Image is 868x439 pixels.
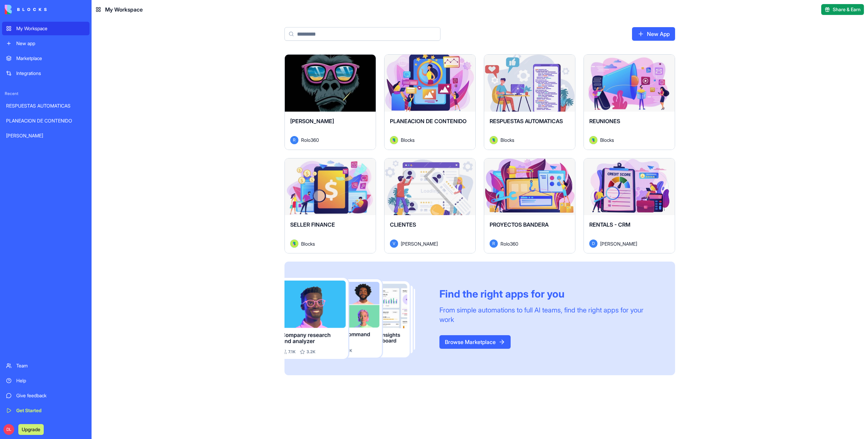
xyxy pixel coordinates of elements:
a: PROYECTOS BANDERARRolo360 [484,158,575,254]
a: Team [2,359,90,373]
a: PLANEACION DE CONTENIDO [2,114,90,128]
a: New app [2,37,90,50]
img: Avatar [490,136,498,144]
span: Blocks [600,136,614,144]
span: PROYECTOS BANDERA [490,221,549,228]
span: CLIENTES [390,221,416,228]
img: Avatar [290,240,298,248]
span: Blocks [301,240,315,247]
div: Get Started [16,407,85,414]
a: SELLER FINANCEAvatarBlocks [284,158,376,254]
img: Avatar [589,136,597,144]
div: Give feedback [16,392,85,399]
span: D [589,240,597,248]
span: Recent [2,91,90,96]
a: Browse Marketplace [439,335,511,349]
div: Marketplace [16,55,85,62]
a: PLANEACION DE CONTENIDOAvatarBlocks [384,54,476,150]
img: logo [5,5,47,14]
div: Integrations [16,70,85,77]
a: REUNIONESAvatarBlocks [584,54,675,150]
a: Help [2,374,90,387]
span: [PERSON_NAME] [290,118,334,125]
span: PLANEACION DE CONTENIDO [390,118,467,125]
div: [PERSON_NAME] [6,132,85,139]
span: DL [3,424,14,435]
div: Team [16,362,85,369]
span: V [390,240,398,248]
span: [PERSON_NAME] [401,240,438,247]
div: From simple automations to full AI teams, find the right apps for your work [439,305,659,324]
span: RENTALS - CRM [589,221,630,228]
a: Give feedback [2,389,90,402]
a: [PERSON_NAME]RRolo360 [284,54,376,150]
span: Rolo360 [301,136,319,144]
img: Avatar [390,136,398,144]
a: RENTALS - CRMD[PERSON_NAME] [584,158,675,254]
span: Blocks [500,136,514,144]
span: Rolo360 [500,240,518,247]
span: RESPUESTAS AUTOMATICAS [490,118,563,125]
div: Find the right apps for you [439,288,659,300]
a: New App [632,27,675,41]
span: Share & Earn [833,6,861,13]
div: My Workspace [16,25,85,32]
a: RESPUESTAS AUTOMATICAS [2,99,90,113]
span: My Workspace [105,5,143,14]
div: PLANEACION DE CONTENIDO [6,117,85,124]
a: Integrations [2,66,90,80]
span: R [490,240,498,248]
span: R [290,136,298,144]
span: Blocks [401,136,415,144]
a: Upgrade [18,426,44,433]
a: CLIENTESV[PERSON_NAME] [384,158,476,254]
button: Upgrade [18,424,44,435]
span: [PERSON_NAME] [600,240,637,247]
span: REUNIONES [589,118,620,125]
div: Help [16,377,85,384]
a: Get Started [2,404,90,417]
div: New app [16,40,85,47]
button: Share & Earn [821,4,864,15]
span: SELLER FINANCE [290,221,335,228]
a: My Workspace [2,22,90,35]
a: Marketplace [2,52,90,65]
a: [PERSON_NAME] [2,129,90,142]
img: Frame_181_egmpey.png [284,278,429,359]
a: RESPUESTAS AUTOMATICASAvatarBlocks [484,54,575,150]
div: RESPUESTAS AUTOMATICAS [6,102,85,109]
